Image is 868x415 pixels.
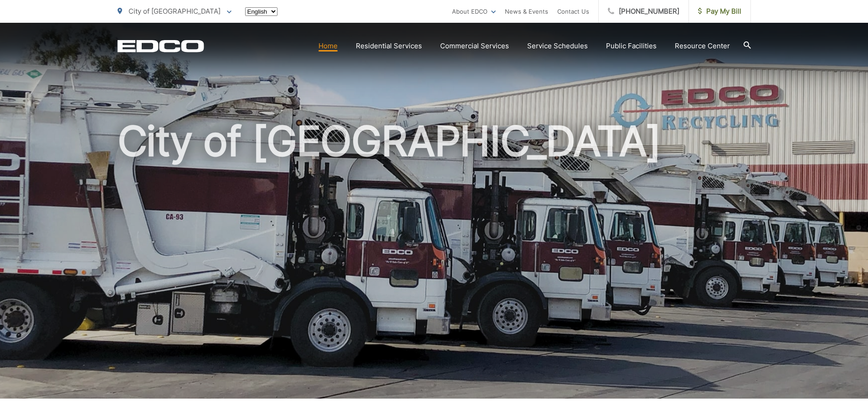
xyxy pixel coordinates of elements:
[440,41,509,51] a: Commercial Services
[698,6,741,17] span: Pay My Bill
[118,118,751,407] h1: City of [GEOGRAPHIC_DATA]
[527,41,588,51] a: Service Schedules
[318,41,338,51] a: Home
[675,41,730,51] a: Resource Center
[118,40,204,52] a: EDCD logo. Return to the homepage.
[606,41,657,51] a: Public Facilities
[557,6,589,17] a: Contact Us
[245,7,277,16] select: Select a language
[505,6,548,17] a: News & Events
[452,6,496,17] a: About EDCO
[356,41,422,51] a: Residential Services
[128,7,221,15] span: City of [GEOGRAPHIC_DATA]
